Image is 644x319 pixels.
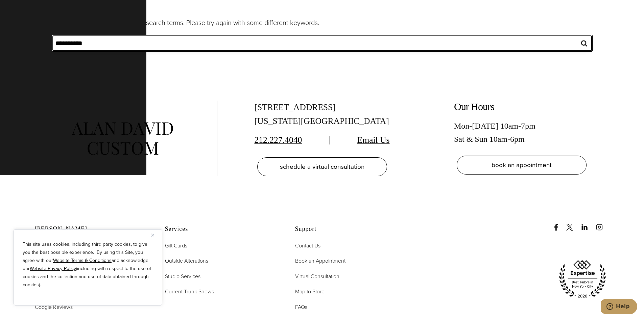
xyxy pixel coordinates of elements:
a: Google Reviews [35,303,73,312]
span: Outside Alterations [165,257,208,265]
button: Close [151,231,159,239]
span: Virtual Consultation [295,272,339,280]
a: Outside Alterations [165,257,208,265]
a: Current Trunk Shows [165,287,214,296]
a: Facebook [553,217,565,231]
span: Book an Appointment [295,257,345,265]
a: Email Us [357,135,390,145]
a: instagram [596,217,610,231]
span: book an appointment [492,160,552,170]
div: Mon-[DATE] 10am-7pm Sat & Sun 10am-6pm [454,119,589,145]
a: Studio Services [165,272,200,281]
div: [STREET_ADDRESS] [US_STATE][GEOGRAPHIC_DATA] [255,101,390,128]
img: Close [151,234,154,237]
nav: Services Footer Nav [165,241,278,296]
span: Gift Cards [165,242,187,249]
h2: Services [165,225,278,233]
span: Contact Us [295,242,320,249]
h2: [PERSON_NAME] [35,225,148,233]
span: Studio Services [165,272,200,280]
h2: Support [295,225,408,233]
a: Website Terms & Conditions [53,257,112,264]
a: Virtual Consultation [295,272,339,281]
img: expertise, best tailors in new york city 2020 [555,258,610,301]
a: Contact Us [295,241,320,250]
img: alan david custom [72,122,173,155]
h2: Our Hours [454,101,589,113]
a: book an appointment [457,156,587,175]
span: Google Reviews [35,303,73,311]
a: x/twitter [566,217,580,231]
a: linkedin [581,217,595,231]
span: schedule a virtual consultation [280,162,364,171]
a: FAQs [295,303,307,312]
span: Current Trunk Shows [165,288,214,295]
a: Gift Cards [165,241,187,250]
span: FAQs [295,303,307,311]
a: schedule a virtual consultation [257,157,387,176]
p: This site uses cookies, including third party cookies, to give you the best possible experience. ... [23,240,153,289]
span: Map to Store [295,288,325,295]
a: Website Privacy Policy [30,265,76,272]
a: Map to Store [295,287,325,296]
iframe: Opens a widget where you can chat to one of our agents [601,299,637,316]
a: 212.227.4040 [255,135,302,145]
a: Book an Appointment [295,257,345,265]
p: Sorry, but nothing matched your search terms. Please try again with some different keywords. [52,17,593,28]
